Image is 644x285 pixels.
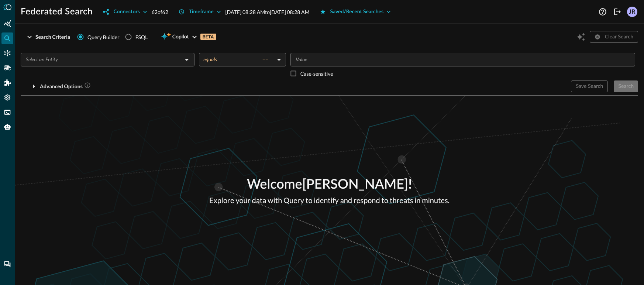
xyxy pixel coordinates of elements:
button: Saved/Recent Searches [316,6,396,18]
p: 62 of 62 [152,8,168,16]
p: Explore your data with Query to identify and respond to threats in minutes. [209,195,450,206]
button: Timeframe [174,6,225,18]
button: Connectors [99,6,151,18]
button: CopilotBETA [156,31,220,43]
div: Advanced Options [40,82,91,91]
div: Connectors [1,47,13,59]
div: FSQL [1,106,13,118]
button: Open [182,55,192,65]
span: Copilot [172,32,189,42]
div: Query Agent [1,121,13,133]
div: Pipelines [1,62,13,74]
button: Search Criteria [21,31,75,43]
h1: Federated Search [21,6,93,18]
button: Help [597,6,609,18]
p: [DATE] 08:28 AM to [DATE] 08:28 AM [225,8,310,16]
button: Logout [612,6,623,18]
p: Welcome [PERSON_NAME] ! [209,175,450,195]
button: Advanced Options [21,80,95,92]
span: == [262,56,268,63]
span: equals [203,56,217,63]
div: Summary Insights [1,18,13,30]
div: JR [627,7,637,17]
div: Settings [1,92,13,103]
div: Federated Search [1,32,13,44]
input: Select an Entity [23,55,180,64]
div: Chat [1,258,13,270]
div: FSQL [135,33,148,41]
div: equals [203,56,274,63]
span: Query Builder [87,33,120,41]
input: Value [293,55,632,64]
p: BETA [200,34,216,40]
p: Case-sensitive [300,70,333,78]
div: Addons [2,77,14,89]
